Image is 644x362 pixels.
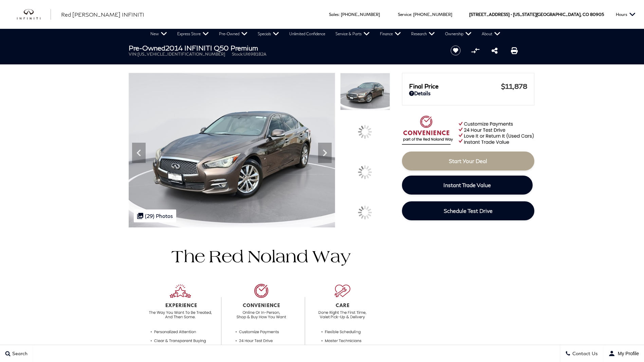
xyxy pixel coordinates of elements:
[61,11,144,18] span: Red [PERSON_NAME] INFINITI
[398,12,411,17] span: Service
[129,73,335,227] img: Used 2014 Chestnut Bronze INFINITI Premium image 1
[375,29,406,39] a: Finance
[402,201,534,220] a: Schedule Test Drive
[511,46,518,55] a: Print this Pre-Owned 2014 INFINITI Q50 Premium
[413,12,452,17] a: [PHONE_NUMBER]
[253,29,284,39] a: Specials
[501,82,527,90] span: $11,878
[134,209,176,222] div: (29) Photos
[137,52,225,57] span: [US_VEHICLE_IDENTIFICATION_NUMBER]
[411,12,412,17] span: :
[341,12,380,17] a: [PHONE_NUMBER]
[17,9,51,20] img: INFINITI
[330,29,375,39] a: Service & Parts
[469,12,604,17] a: [STREET_ADDRESS] • [US_STATE][GEOGRAPHIC_DATA], CO 80905
[492,46,498,55] a: Share this Pre-Owned 2014 INFINITI Q50 Premium
[284,29,330,39] a: Unlimited Confidence
[448,45,463,56] button: Save vehicle
[444,207,493,214] span: Schedule Test Drive
[470,45,480,56] button: Compare vehicle
[571,351,598,357] span: Contact Us
[440,29,477,39] a: Ownership
[339,12,340,17] span: :
[477,29,505,39] a: About
[329,12,339,17] span: Sales
[615,351,639,356] span: My Profile
[61,11,144,19] a: Red [PERSON_NAME] INFINITI
[172,29,214,39] a: Express Store
[145,29,505,39] nav: Main Navigation
[17,9,51,20] a: infiniti
[243,52,266,57] span: UI698182A
[402,152,534,170] a: Start Your Deal
[443,182,491,188] span: Instant Trade Value
[449,158,487,164] span: Start Your Deal
[129,44,165,52] strong: Pre-Owned
[406,29,440,39] a: Research
[232,52,243,57] span: Stock:
[214,29,253,39] a: Pre-Owned
[129,44,439,52] h1: 2014 INFINITI Q50 Premium
[402,176,533,195] a: Instant Trade Value
[409,82,527,90] a: Final Price $11,878
[603,345,644,362] button: user-profile-menu
[409,82,501,90] span: Final Price
[129,52,137,57] span: VIN:
[409,90,527,96] a: Details
[11,351,27,357] span: Search
[145,29,172,39] a: New
[340,73,390,110] img: Used 2014 Chestnut Bronze INFINITI Premium image 1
